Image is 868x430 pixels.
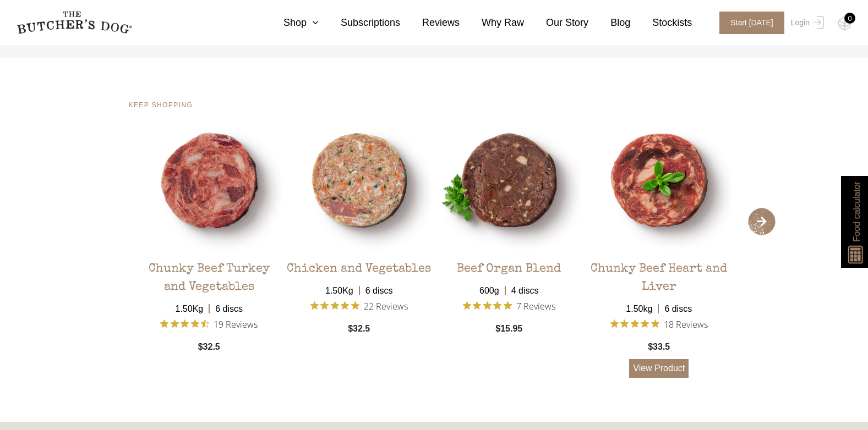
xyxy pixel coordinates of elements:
[287,252,431,279] div: Chicken and Vegetables
[463,297,555,314] button: Rated 5 out of 5 stars from 7 reviews. Jump to reviews.
[310,297,408,314] button: Rated 4.9 out of 5 stars from 22 reviews. Jump to reviews.
[359,279,398,297] span: 6 discs
[495,322,522,335] span: $15.95
[170,297,209,316] span: 1.50Kg
[457,252,561,279] div: Beef Organ Blend
[748,208,776,235] span: Next
[630,15,692,30] a: Stockists
[137,252,282,297] div: Chunky Beef Turkey and Vegetables
[348,322,370,335] span: $32.5
[320,279,359,297] span: 1.50Kg
[587,252,731,297] div: Chunky Beef Heart and Liver
[129,102,740,108] h4: KEEP SHOPPING
[588,15,630,30] a: Blog
[719,12,784,34] span: Start [DATE]
[524,15,588,30] a: Our Story
[214,316,258,332] span: 19 Reviews
[844,13,855,24] div: 0
[437,108,582,253] img: TBD_Organ-Meat-1.png
[261,15,319,30] a: Shop
[838,16,851,31] img: TBD_Cart-Empty.png
[400,15,460,30] a: Reviews
[93,208,121,235] span: Previous
[587,108,731,253] img: TBD_Chunky-Beef-Heart-Liver-1.png
[474,279,505,297] span: 600g
[850,181,863,241] span: Food calculator
[620,297,658,316] span: 1.50kg
[198,340,220,354] span: $32.5
[610,316,708,332] button: Rated 4.9 out of 5 stars from 18 reviews. Jump to reviews.
[137,108,282,253] img: TBD_Chunky-Beef-and-Turkey-1.png
[664,316,708,332] span: 18 Reviews
[788,12,824,34] a: Login
[160,316,258,332] button: Rated 4.7 out of 5 stars from 19 reviews. Jump to reviews.
[319,15,400,30] a: Subscriptions
[708,12,788,34] a: Start [DATE]
[629,359,689,378] a: View Product
[648,340,670,354] span: $33.5
[287,108,432,253] img: TBD_Chicken-and-Veg-1.png
[460,15,524,30] a: Why Raw
[658,297,697,316] span: 6 discs
[505,279,544,297] span: 4 discs
[516,297,555,314] span: 7 Reviews
[209,297,248,316] span: 6 discs
[364,297,408,314] span: 22 Reviews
